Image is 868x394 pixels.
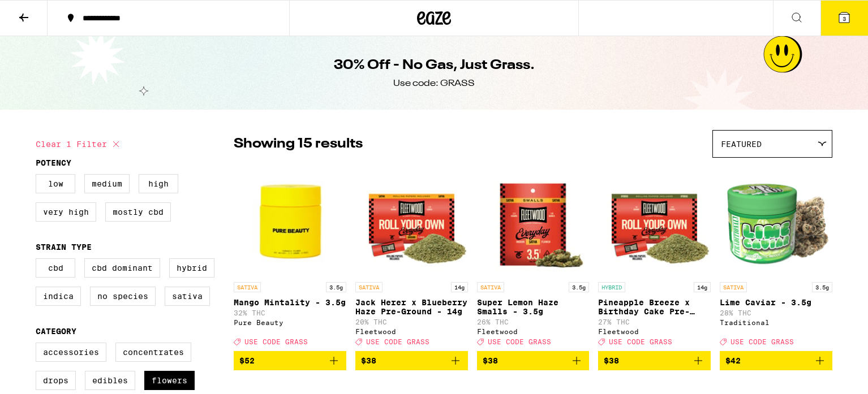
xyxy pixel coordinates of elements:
[609,338,672,345] span: USE CODE GRASS
[720,163,832,351] a: Open page for Lime Caviar - 3.5g from Traditional
[355,318,468,326] p: 20% THC
[234,135,363,154] p: Showing 15 results
[477,298,590,316] p: Super Lemon Haze Smalls - 3.5g
[334,56,535,75] h1: 30% Off - No Gas, Just Grass.
[598,328,711,335] div: Fleetwood
[234,282,261,292] p: SATIVA
[598,318,711,326] p: 27% THC
[477,328,590,335] div: Fleetwood
[169,258,214,278] label: Hybrid
[731,338,794,345] span: USE CODE GRASS
[239,356,255,365] span: $52
[234,319,346,326] div: Pure Beauty
[165,287,210,306] label: Sativa
[477,282,504,292] p: SATIVA
[598,163,711,276] img: Fleetwood - Pineapple Breeze x Birthday Cake Pre-Ground - 14g
[725,356,741,365] span: $42
[84,258,160,278] label: CBD Dominant
[36,258,75,278] label: CBD
[36,202,96,222] label: Very High
[720,309,832,317] p: 28% THC
[569,282,589,292] p: 3.5g
[36,130,123,158] button: Clear 1 filter
[477,163,590,276] img: Fleetwood - Super Lemon Haze Smalls - 3.5g
[36,371,76,390] label: Drops
[393,77,475,90] div: Use code: GRASS
[598,282,625,292] p: HYBRID
[355,298,468,316] p: Jack Herer x Blueberry Haze Pre-Ground - 14g
[720,298,832,307] p: Lime Caviar - 3.5g
[326,282,346,292] p: 3.5g
[355,351,468,370] button: Add to bag
[36,287,81,306] label: Indica
[36,327,76,336] legend: Category
[694,282,711,292] p: 14g
[820,1,868,36] button: 3
[720,319,832,326] div: Traditional
[144,371,195,390] label: Flowers
[105,202,171,222] label: Mostly CBD
[234,163,346,276] img: Pure Beauty - Mango Mintality - 3.5g
[598,163,711,351] a: Open page for Pineapple Breeze x Birthday Cake Pre-Ground - 14g from Fleetwood
[90,287,156,306] label: No Species
[355,328,468,335] div: Fleetwood
[366,338,429,345] span: USE CODE GRASS
[812,282,832,292] p: 3.5g
[361,356,376,365] span: $38
[84,174,130,193] label: Medium
[234,298,346,307] p: Mango Mintality - 3.5g
[355,282,383,292] p: SATIVA
[488,338,551,345] span: USE CODE GRASS
[139,174,178,193] label: High
[115,343,191,362] label: Concentrates
[598,351,711,370] button: Add to bag
[36,158,71,167] legend: Potency
[36,243,92,252] legend: Strain Type
[355,163,468,276] img: Fleetwood - Jack Herer x Blueberry Haze Pre-Ground - 14g
[355,163,468,351] a: Open page for Jack Herer x Blueberry Haze Pre-Ground - 14g from Fleetwood
[477,163,590,351] a: Open page for Super Lemon Haze Smalls - 3.5g from Fleetwood
[720,163,832,276] img: Traditional - Lime Caviar - 3.5g
[604,356,619,365] span: $38
[36,174,75,193] label: Low
[720,282,747,292] p: SATIVA
[234,351,346,370] button: Add to bag
[477,318,590,326] p: 26% THC
[234,163,346,351] a: Open page for Mango Mintality - 3.5g from Pure Beauty
[598,298,711,316] p: Pineapple Breeze x Birthday Cake Pre-Ground - 14g
[477,351,590,370] button: Add to bag
[721,140,762,149] span: Featured
[451,282,468,292] p: 14g
[36,343,106,362] label: Accessories
[720,351,832,370] button: Add to bag
[843,15,846,22] span: 3
[234,309,346,317] p: 32% THC
[483,356,498,365] span: $38
[85,371,135,390] label: Edibles
[244,338,308,345] span: USE CODE GRASS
